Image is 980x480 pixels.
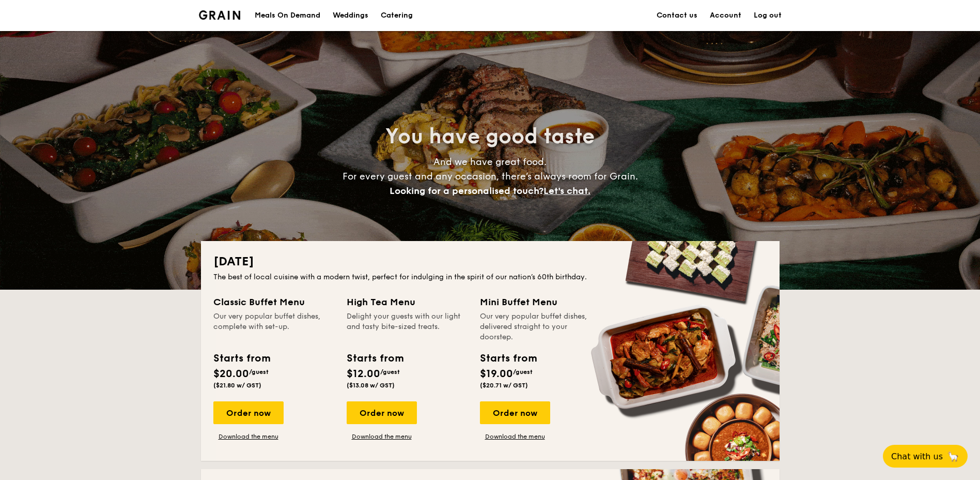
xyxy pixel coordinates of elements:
[883,445,968,468] button: Chat with us🦙
[213,272,767,282] div: The best of local cuisine with a modern twist, perfect for indulging in the spirit of our nation’...
[543,185,590,197] span: Let's chat.
[480,432,550,441] a: Download the menu
[213,432,284,441] a: Download the menu
[213,368,249,380] span: $20.00
[480,351,536,366] div: Starts from
[213,253,767,270] h2: [DATE]
[480,311,601,342] div: Our very popular buffet dishes, delivered straight to your doorstep.
[947,451,959,462] span: 🦙
[480,401,550,424] div: Order now
[199,10,241,20] img: Grain
[891,452,943,461] span: Chat with us
[199,10,241,20] a: Logotype
[480,295,601,309] div: Mini Buffet Menu
[480,382,528,389] span: ($20.71 w/ GST)
[385,124,595,149] span: You have good taste
[249,368,269,376] span: /guest
[213,382,261,389] span: ($21.80 w/ GST)
[347,401,417,424] div: Order now
[347,382,395,389] span: ($13.08 w/ GST)
[213,295,334,309] div: Classic Buffet Menu
[213,401,284,424] div: Order now
[380,368,400,376] span: /guest
[347,368,380,380] span: $12.00
[343,156,638,197] span: And we have great food. For every guest and any occasion, there’s always room for Grain.
[480,368,513,380] span: $19.00
[213,311,334,342] div: Our very popular buffet dishes, complete with set-up.
[347,351,403,366] div: Starts from
[347,311,468,342] div: Delight your guests with our light and tasty bite-sized treats.
[213,351,270,366] div: Starts from
[347,432,417,441] a: Download the menu
[513,368,533,376] span: /guest
[390,185,543,197] span: Looking for a personalised touch?
[347,295,468,309] div: High Tea Menu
